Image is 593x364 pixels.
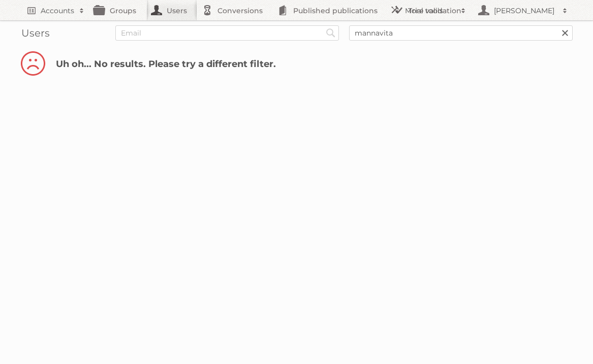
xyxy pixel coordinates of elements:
[491,6,557,16] h2: [PERSON_NAME]
[41,6,74,16] h2: Accounts
[323,25,338,41] input: Search
[349,25,573,41] input: Name
[115,25,339,41] input: Email
[20,51,573,81] h2: Uh oh... No results. Please try a different filter.
[405,6,456,16] h2: More tools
